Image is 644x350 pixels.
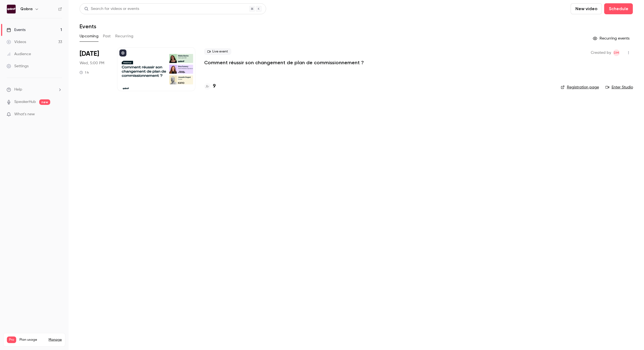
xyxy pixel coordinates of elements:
[606,85,633,90] a: Enter Studio
[591,49,611,56] span: Created by
[590,34,633,43] button: Recurring events
[80,70,89,75] div: 1 h
[7,51,31,57] div: Audience
[49,338,62,342] a: Manage
[204,83,216,90] a: 9
[7,5,16,13] img: Qobra
[7,63,29,69] div: Settings
[561,85,599,90] a: Registration page
[80,60,104,66] span: Wed, 5:00 PM
[7,27,26,33] div: Events
[7,39,26,45] div: Videos
[39,99,50,105] span: new
[80,23,96,30] h1: Events
[14,87,22,93] span: Help
[103,32,111,41] button: Past
[80,49,99,58] span: [DATE]
[14,99,36,105] a: SpeakerHub
[613,49,620,56] span: Dylan Manceau
[19,338,45,342] span: Plan usage
[80,47,108,91] div: Sep 24 Wed, 5:00 PM (Europe/Paris)
[614,49,619,56] span: DM
[604,3,633,14] button: Schedule
[7,337,16,343] span: Pro
[20,6,32,12] h6: Qobra
[55,112,62,117] iframe: Noticeable Trigger
[7,87,62,93] li: help-dropdown-opener
[14,111,35,117] span: What's new
[84,6,139,12] div: Search for videos or events
[204,48,231,55] span: Live event
[115,32,134,41] button: Recurring
[80,32,99,41] button: Upcoming
[204,59,364,66] a: Comment réussir son changement de plan de commissionnement ?
[571,3,602,14] button: New video
[213,83,216,90] h4: 9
